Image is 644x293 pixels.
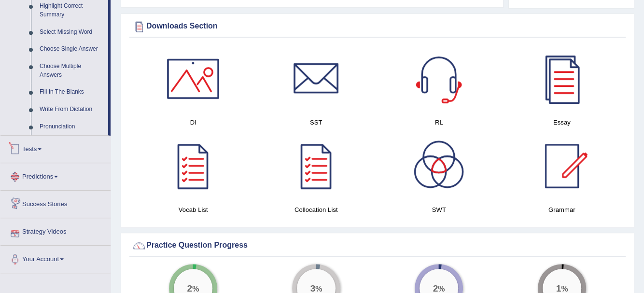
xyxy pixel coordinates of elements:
[0,136,111,160] a: Tests
[35,24,108,41] a: Select Missing Word
[137,205,250,215] h4: Vocab List
[132,238,623,253] div: Practice Question Progress
[260,205,373,215] h4: Collocation List
[137,117,250,127] h4: DI
[0,191,111,215] a: Success Stories
[505,117,619,127] h4: Essay
[132,19,623,34] div: Downloads Section
[35,101,108,118] a: Write From Dictation
[35,41,108,58] a: Choose Single Answer
[260,117,373,127] h4: SST
[35,118,108,136] a: Pronunciation
[505,205,619,215] h4: Grammar
[35,58,108,84] a: Choose Multiple Answers
[35,84,108,101] a: Fill In The Blanks
[382,117,496,127] h4: RL
[0,218,111,242] a: Strategy Videos
[0,163,111,187] a: Predictions
[382,205,496,215] h4: SWT
[0,246,111,270] a: Your Account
